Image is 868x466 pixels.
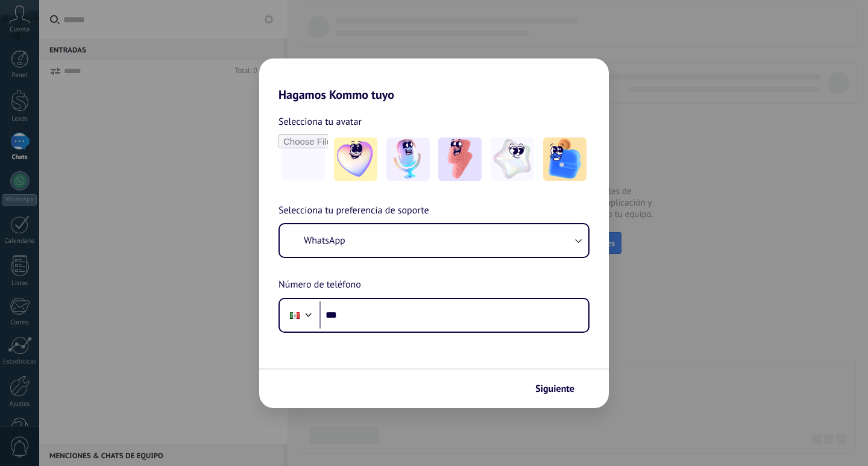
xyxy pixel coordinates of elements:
span: Siguiente [535,385,574,393]
div: Mexico: + 52 [283,303,306,328]
span: Selecciona tu preferencia de soporte [278,203,429,219]
span: Selecciona tu avatar [278,114,362,130]
span: Número de teléfono [278,277,361,293]
span: WhatsApp [304,235,345,247]
img: -1.jpeg [334,137,377,181]
img: -4.jpeg [491,137,534,181]
button: Siguiente [530,379,591,399]
img: -5.jpeg [543,137,587,181]
h2: Hagamos Kommo tuyo [259,58,609,102]
img: -3.jpeg [438,137,482,181]
img: -2.jpeg [386,137,430,181]
button: WhatsApp [280,224,588,257]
